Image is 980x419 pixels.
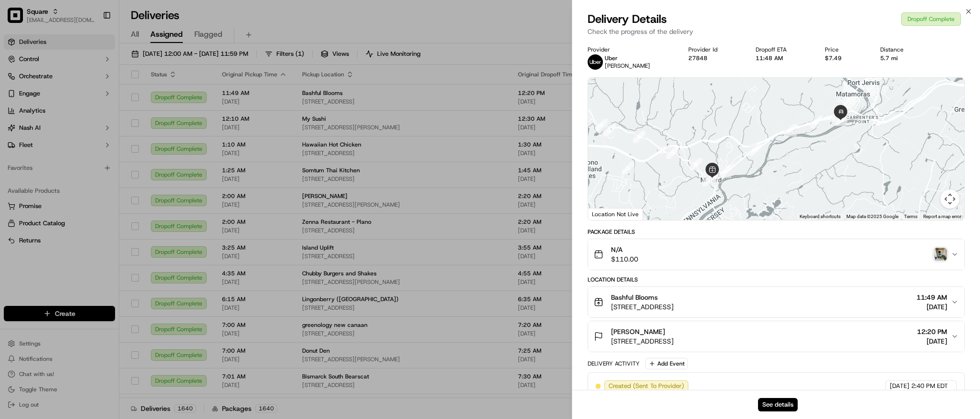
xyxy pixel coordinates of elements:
span: [STREET_ADDRESS] [611,336,674,346]
div: Price [825,46,864,53]
span: Created (Sent To Provider) [609,382,684,390]
div: 5.7 mi [880,54,927,62]
div: 5 [666,147,679,159]
div: 11 [784,124,797,136]
button: Keyboard shortcuts [800,213,841,220]
div: 3 [603,124,616,136]
div: 10 [749,144,761,156]
div: Package Details [588,228,965,236]
span: [DATE] [917,336,947,346]
div: Provider [588,46,673,53]
span: 11:49 AM [917,293,947,302]
span: [DATE] [917,302,947,312]
span: N/A [611,245,638,254]
span: [PERSON_NAME] [605,62,650,70]
button: Add Event [645,358,688,369]
span: [STREET_ADDRESS] [611,302,674,312]
div: 2 [595,119,608,131]
a: Terms (opens in new tab) [904,214,917,219]
div: 7 [703,174,715,186]
div: 4 [633,131,645,143]
span: Bashful Blooms [611,293,658,302]
div: 11:48 AM [756,54,810,62]
button: 27848 [688,54,707,62]
div: Location Details [588,276,965,283]
div: Provider Id [688,46,740,53]
div: 9 [719,166,731,178]
span: 12:20 PM [917,327,947,336]
a: Report a map error [923,214,961,219]
div: 1 [622,162,634,174]
span: [PERSON_NAME] [611,327,665,336]
img: Google [590,208,622,220]
p: Check the progress of the delivery [588,27,965,36]
img: uber-new-logo.jpeg [588,54,603,70]
p: Uber [605,54,650,62]
div: 6 [690,158,702,170]
div: Delivery Activity [588,360,640,367]
div: Distance [880,46,927,53]
span: [DATE] [890,382,909,390]
button: Map camera controls [940,189,959,209]
button: See details [758,398,798,411]
div: Dropoff ETA [756,46,810,53]
img: photo_proof_of_delivery image [934,248,947,261]
div: Location Not Live [588,208,643,220]
span: Map data ©2025 Google [846,214,898,219]
button: Bashful Blooms[STREET_ADDRESS]11:49 AM[DATE] [588,287,964,317]
button: N/A$110.00photo_proof_of_delivery image [588,239,964,270]
span: $110.00 [611,254,638,264]
span: 2:40 PM EDT [911,382,948,390]
div: $7.49 [825,54,864,62]
div: 13 [832,109,844,121]
div: 12 [811,115,823,128]
a: Open this area in Google Maps (opens a new window) [590,208,622,220]
span: Delivery Details [588,11,667,27]
button: [PERSON_NAME][STREET_ADDRESS]12:20 PM[DATE] [588,321,964,352]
